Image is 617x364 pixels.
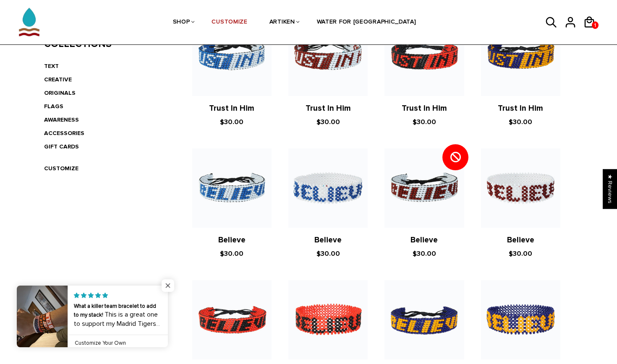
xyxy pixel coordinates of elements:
a: Trust In Him [498,104,543,113]
a: TEXT [44,62,59,70]
span: $30.00 [413,118,436,126]
a: 1 [592,21,599,29]
span: $30.00 [509,118,532,126]
span: $30.00 [509,250,532,258]
a: CUSTOMIZE [44,165,78,172]
a: CUSTOMIZE [212,0,247,45]
a: Believe [507,235,534,245]
a: Believe [410,235,438,245]
span: $30.00 [413,250,436,258]
span: $30.00 [220,250,243,258]
span: Close popup widget [162,279,174,292]
a: ORIGINALS [44,89,76,96]
a: WATER FOR [GEOGRAPHIC_DATA] [317,0,416,45]
a: Trust In Him [306,104,351,113]
a: FLAGS [44,103,63,110]
a: Believe [314,235,342,245]
span: $30.00 [316,118,340,126]
a: Trust In Him [402,104,447,113]
a: GIFT CARDS [44,143,79,150]
a: Believe [218,235,246,245]
a: AWARENESS [44,116,79,123]
div: Click to open Judge.me floating reviews tab [603,169,617,209]
a: SHOP [173,0,190,45]
span: $30.00 [316,250,340,258]
a: CREATIVE [44,76,72,83]
a: Trust In Him [209,104,254,113]
a: ARTIKEN [269,0,295,45]
span: $30.00 [220,118,243,126]
span: 1 [592,20,599,31]
a: ACCESSORIES [44,130,84,137]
